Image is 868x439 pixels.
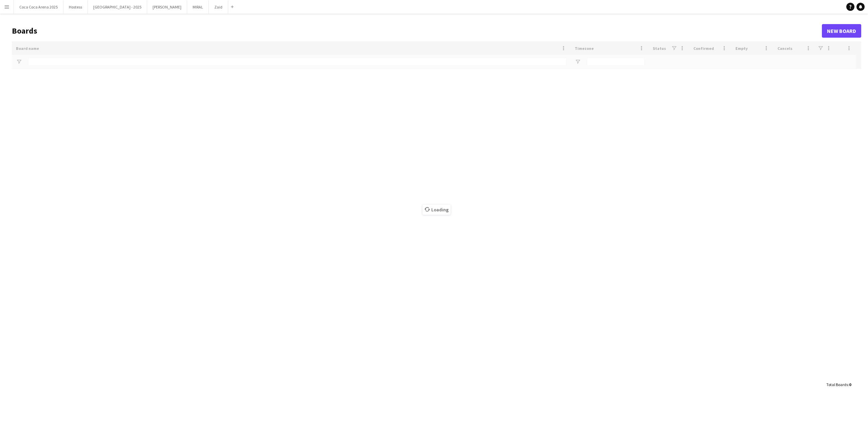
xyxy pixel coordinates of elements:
[147,0,187,14] button: [PERSON_NAME]
[826,382,848,387] span: Total Boards
[12,26,822,36] h1: Boards
[187,0,209,14] button: MIRAL
[209,0,228,14] button: Zaid
[88,0,147,14] button: [GEOGRAPHIC_DATA] - 2025
[422,205,451,215] span: Loading
[826,378,851,391] div: :
[822,24,861,38] a: New Board
[849,382,851,387] span: 0
[63,0,88,14] button: Hostess
[14,0,63,14] button: Coca Coca Arena 2025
